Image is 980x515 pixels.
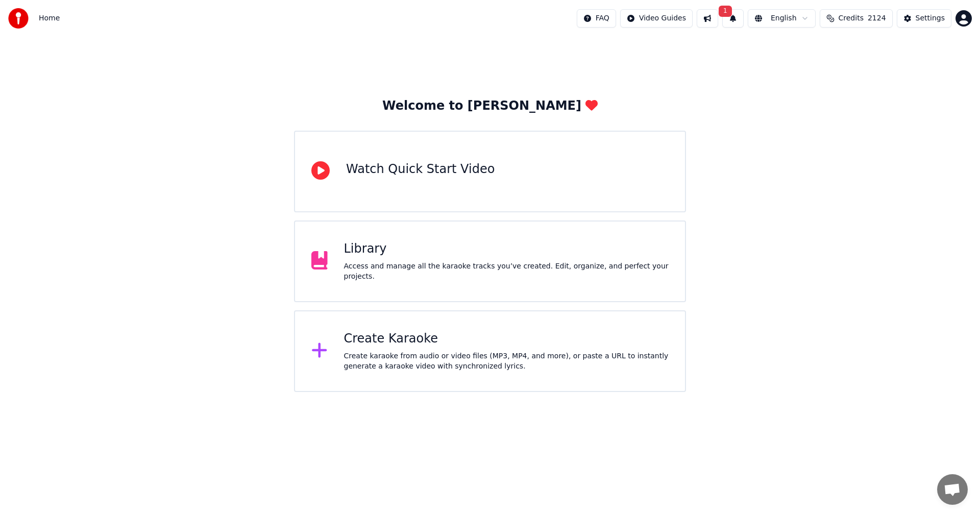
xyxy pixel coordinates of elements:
[620,9,693,28] button: Video Guides
[344,351,669,372] div: Create karaoke from audio or video files (MP3, MP4, and more), or paste a URL to instantly genera...
[722,9,744,28] button: 1
[382,98,598,114] div: Welcome to [PERSON_NAME]
[39,13,60,23] nav: breadcrumb
[344,241,669,257] div: Library
[868,13,886,23] span: 2124
[937,474,968,505] a: Open chat
[719,6,732,17] span: 1
[39,13,60,23] span: Home
[916,13,945,23] div: Settings
[820,9,893,28] button: Credits2124
[839,13,864,23] span: Credits
[577,9,616,28] button: FAQ
[897,9,951,28] button: Settings
[344,261,669,282] div: Access and manage all the karaoke tracks you’ve created. Edit, organize, and perfect your projects.
[344,331,669,347] div: Create Karaoke
[346,161,495,178] div: Watch Quick Start Video
[8,8,29,29] img: youka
